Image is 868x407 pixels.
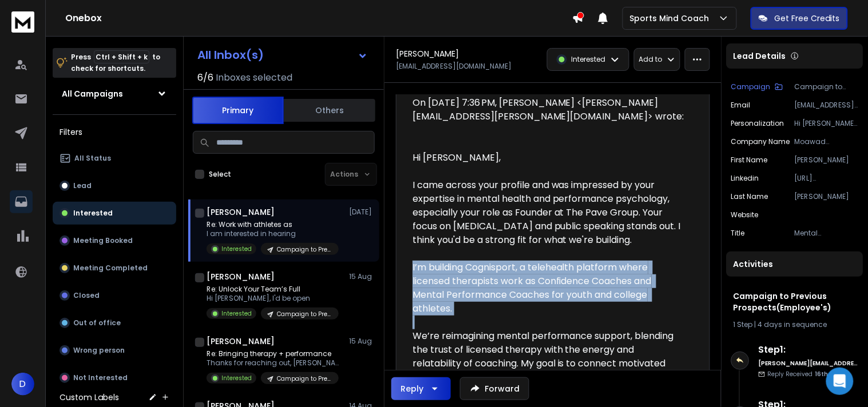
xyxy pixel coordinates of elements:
p: I am interested in hearing [207,229,339,238]
p: Meeting Booked [73,236,133,245]
button: D [11,373,34,396]
h1: [PERSON_NAME] [207,271,275,282]
p: Personalization [731,119,784,128]
div: Activities [727,252,863,277]
h3: Inboxes selected [216,71,292,85]
h1: Onebox [65,11,572,25]
p: Interested [221,245,252,253]
p: linkedin [731,174,759,183]
button: Get Free Credits [751,7,848,30]
h6: Step 1 : [759,343,859,357]
h3: Filters [53,124,176,140]
button: Others [284,98,375,123]
p: Re: Work with athletes as [207,220,339,229]
button: Interested [53,202,176,225]
p: Thanks for reaching out, [PERSON_NAME]. [207,358,344,368]
p: [PERSON_NAME] [795,155,859,165]
p: Moawad Consulting Group [795,137,859,146]
p: Not Interested [73,373,128,382]
span: 16th, Aug [815,370,843,378]
p: Add to [639,55,663,64]
p: Closed [73,291,100,300]
p: All Status [74,154,111,163]
p: Campaign to Previous Prospects(Employee's) [795,82,859,91]
p: Campaign [731,82,771,91]
p: Email [731,101,751,110]
h1: [PERSON_NAME] [207,206,275,218]
p: [DATE] [349,208,375,217]
p: Campaign to Previous Prospects [277,310,332,318]
h1: All Inbox(s) [197,49,264,61]
p: Lead [73,181,92,190]
h1: Campaign to Previous Prospects(Employee's) [734,290,857,313]
p: Press to check for shortcuts. [71,51,160,74]
p: 15 Aug [349,272,375,281]
p: Reply Received [768,370,843,378]
p: Hi [PERSON_NAME], I came across your profile and was impressed by your expertise in mental health... [795,119,859,128]
img: logo [11,11,34,33]
button: Meeting Completed [53,257,176,280]
p: Get Free Credits [775,13,840,24]
p: Campaign to Previous Prospects(Employee's) [277,374,332,383]
button: All Inbox(s) [188,43,377,66]
button: Campaign [731,82,783,91]
h1: [PERSON_NAME] [396,48,459,59]
button: Out of office [53,312,176,334]
div: Hi [PERSON_NAME], I came across your profile and was impressed by your expertise in mental health... [413,151,684,247]
p: 15 Aug [349,337,375,346]
p: [EMAIL_ADDRESS][DOMAIN_NAME] [795,101,859,110]
button: Not Interested [53,366,176,389]
button: Lead [53,174,176,197]
button: Reply [391,377,451,400]
p: [URL][DOMAIN_NAME][PERSON_NAME] [795,174,859,183]
p: Interested [73,209,113,218]
button: Wrong person [53,339,176,362]
p: Wrong person [73,346,125,355]
button: Primary [192,97,284,124]
span: 1 Step [734,320,753,329]
p: Hi [PERSON_NAME], I'd be open [207,294,339,303]
div: Open Intercom Messenger [826,368,854,395]
h6: [PERSON_NAME][EMAIL_ADDRESS][PERSON_NAME][DOMAIN_NAME] [759,359,859,368]
h1: All Campaigns [62,88,123,99]
p: Interested [572,55,606,64]
p: [EMAIL_ADDRESS][DOMAIN_NAME] [396,62,512,71]
p: website [731,210,759,220]
p: Company Name [731,137,790,146]
button: Forward [460,377,529,400]
p: Interested [221,309,252,318]
div: We’re reimagining mental performance support, blending the trust of licensed therapy with the ene... [413,329,684,398]
blockquote: On [DATE] 7:36 PM, [PERSON_NAME] <[PERSON_NAME][EMAIL_ADDRESS][PERSON_NAME][DOMAIN_NAME]> wrote: [413,96,684,137]
div: Reply [401,383,423,394]
span: Ctrl + Shift + k [94,50,149,63]
p: Meeting Completed [73,264,148,273]
p: Campaign to Previous Prospects(Employee's) [277,245,332,254]
button: All Campaigns [53,82,176,105]
p: Lead Details [734,50,786,62]
button: All Status [53,147,176,170]
span: 6 / 6 [197,71,213,85]
p: Out of office [73,318,121,328]
p: Re: Unlock Your Team’s Full [207,285,339,294]
div: I’m building Cognisport, a telehealth platform where licensed therapists work as Confidence Coach... [413,261,684,316]
h1: [PERSON_NAME] [207,336,275,347]
div: | [734,320,857,329]
p: Sports Mind Coach [630,13,714,24]
p: Mental Performance Coach & Psychological Therapist [795,229,859,238]
p: First Name [731,155,768,165]
p: Interested [221,374,252,382]
p: Re: Bringing therapy + performance [207,349,344,358]
p: Last Name [731,192,768,201]
p: title [731,229,745,238]
label: Select [209,170,231,179]
button: Meeting Booked [53,229,176,252]
button: Closed [53,284,176,307]
span: 4 days in sequence [758,320,827,329]
h3: Custom Labels [60,392,119,403]
p: [PERSON_NAME] [795,192,859,201]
